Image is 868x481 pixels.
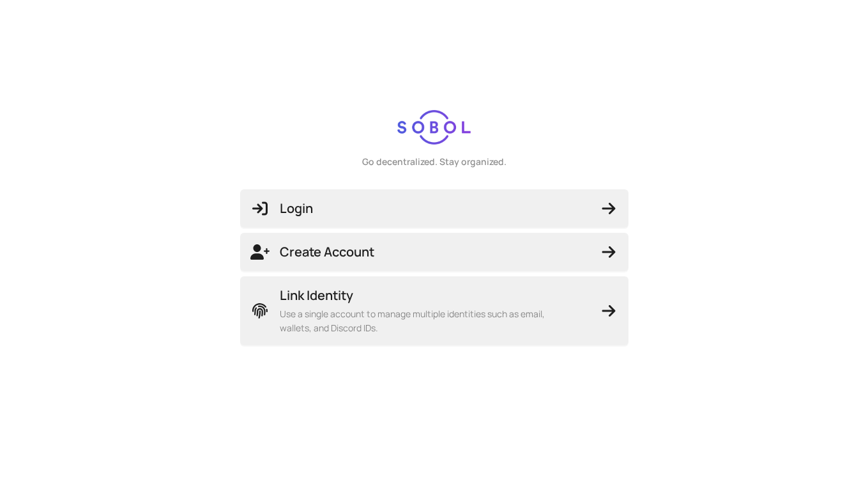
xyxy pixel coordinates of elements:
[280,287,574,304] span: Link Identity
[240,189,628,228] button: Login
[250,243,618,261] span: Create Account
[240,276,628,345] button: Link IdentityUse a single account to manage multiple identities such as email, wallets, and Disco...
[397,110,471,145] img: logo
[250,200,618,217] span: Login
[240,233,628,271] button: Create Account
[280,307,574,335] span: Use a single account to manage multiple identities such as email, wallets, and Discord IDs.
[362,155,506,169] div: Go decentralized. Stay organized.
